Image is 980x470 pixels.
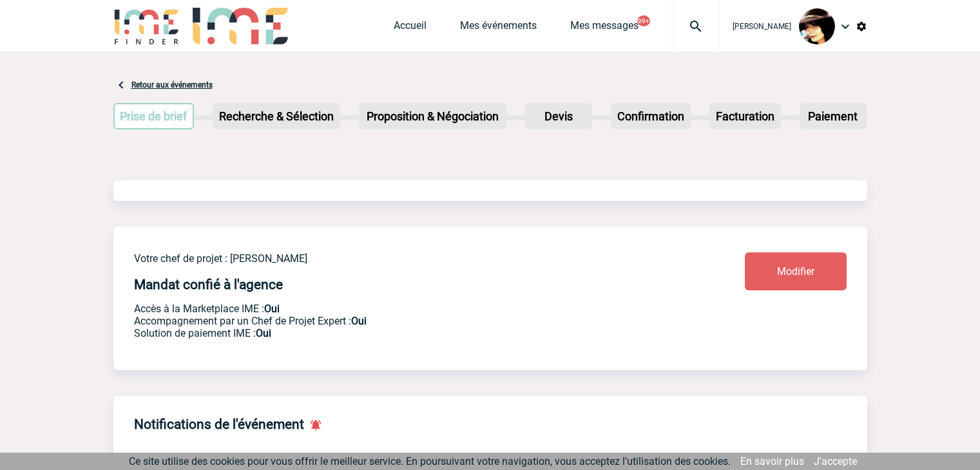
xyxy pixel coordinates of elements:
[711,104,780,128] p: Facturation
[733,22,791,31] span: [PERSON_NAME]
[134,315,669,327] p: Prestation payante
[801,104,865,128] p: Paiement
[134,303,669,315] p: Accès à la Marketplace IME :
[129,455,731,467] span: Ce site utilise des cookies pour vous offrir le meilleur service. En poursuivant votre navigation...
[351,315,367,327] b: Oui
[264,303,280,315] b: Oui
[214,104,339,128] p: Recherche & Sélection
[740,455,804,467] a: En savoir plus
[570,19,639,37] a: Mes messages
[134,327,669,339] p: Conformité aux process achat client, Prise en charge de la facturation, Mutualisation de plusieur...
[113,8,180,44] img: IME-Finder
[526,104,591,128] p: Devis
[131,80,213,89] a: Retour aux événements
[814,455,857,467] a: J'accepte
[460,19,537,37] a: Mes événements
[134,277,283,292] h4: Mandat confié à l'agence
[637,15,650,26] button: 99+
[777,265,814,277] span: Modifier
[134,252,669,265] p: Votre chef de projet : [PERSON_NAME]
[394,19,427,37] a: Accueil
[115,104,193,128] p: Prise de brief
[134,417,304,432] h4: Notifications de l'événement
[256,327,271,339] b: Oui
[612,104,689,128] p: Confirmation
[360,104,505,128] p: Proposition & Négociation
[799,8,835,44] img: 101023-0.jpg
